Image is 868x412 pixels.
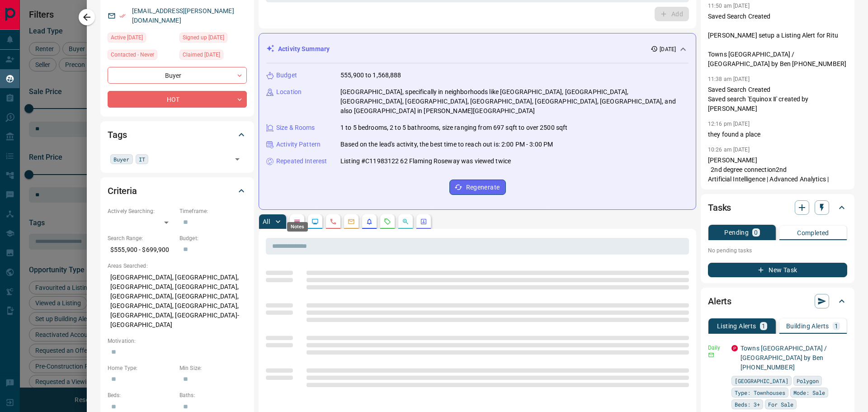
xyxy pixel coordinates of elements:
[735,376,788,385] span: [GEOGRAPHIC_DATA]
[724,229,749,236] p: Pending
[660,45,676,53] p: [DATE]
[113,155,130,164] span: Buyer
[108,67,247,84] div: Buyer
[708,85,847,114] p: Saved Search Created Saved search 'Equinox Ⅱ' created by [PERSON_NAME]
[276,71,297,80] p: Budget
[179,33,247,45] div: Tue Aug 08 2023
[231,153,244,166] button: Open
[708,290,847,312] div: Alerts
[108,33,175,45] div: Tue Apr 08 2025
[835,323,838,329] p: 1
[311,218,319,225] svg: Lead Browsing Activity
[276,123,315,133] p: Size & Rooms
[330,218,337,225] svg: Calls
[768,400,793,409] span: For Sale
[793,388,825,397] span: Mode: Sale
[276,156,327,166] p: Repeated Interest
[179,364,247,372] p: Min Size:
[741,345,827,371] a: Towns [GEOGRAPHIC_DATA] / [GEOGRAPHIC_DATA] by Ben [PHONE_NUMBER]
[340,140,553,149] p: Based on the lead's activity, the best time to reach out is: 2:00 PM - 3:00 PM
[717,323,756,329] p: Listing Alerts
[708,121,750,127] p: 12:16 pm [DATE]
[266,41,689,57] div: Activity Summary[DATE]
[735,388,785,397] span: Type: Townhouses
[797,230,829,236] p: Completed
[179,391,247,399] p: Baths:
[708,147,750,153] p: 10:26 am [DATE]
[708,12,847,69] p: Saved Search Created [PERSON_NAME] setup a Listing Alert for Ritu Towns [GEOGRAPHIC_DATA] / [GEOG...
[183,33,224,42] span: Signed up [DATE]
[276,140,321,149] p: Activity Pattern
[708,76,750,82] p: 11:38 am [DATE]
[108,337,247,345] p: Motivation:
[340,71,401,80] p: 555,900 to 1,568,888
[340,123,567,133] p: 1 to 5 bedrooms, 2 to 5 bathrooms, size ranging from 697 sqft to over 2500 sqft
[108,91,247,108] div: HOT
[108,128,127,142] h2: Tags
[786,323,829,329] p: Building Alerts
[708,352,714,358] svg: Email
[762,323,765,329] p: 1
[108,207,175,215] p: Actively Searching:
[108,242,175,257] p: $555,900 - $699,900
[708,244,847,257] p: No pending tasks
[179,207,247,215] p: Timeframe:
[348,218,355,225] svg: Emails
[708,200,731,215] h2: Tasks
[119,13,126,19] svg: Email Verified
[108,270,247,332] p: [GEOGRAPHIC_DATA], [GEOGRAPHIC_DATA], [GEOGRAPHIC_DATA], [GEOGRAPHIC_DATA], [GEOGRAPHIC_DATA], [G...
[708,344,726,352] p: Daily
[735,400,760,409] span: Beds: 3+
[708,197,847,218] div: Tasks
[708,156,847,194] p: [PERSON_NAME] 2nd degree connection2nd Artificial Intelligence | Advanced Analytics | Business Ma...
[754,229,758,236] p: 0
[111,50,154,59] span: Contacted - Never
[708,294,731,308] h2: Alerts
[108,262,247,270] p: Areas Searched:
[384,218,391,225] svg: Requests
[108,124,247,146] div: Tags
[402,218,409,225] svg: Opportunities
[108,364,175,372] p: Home Type:
[132,7,234,24] a: [EMAIL_ADDRESS][PERSON_NAME][DOMAIN_NAME]
[108,391,175,399] p: Beds:
[276,87,302,97] p: Location
[708,130,847,139] p: they found a place
[139,155,145,164] span: IT
[340,87,689,116] p: [GEOGRAPHIC_DATA], specifically in neighborhoods like [GEOGRAPHIC_DATA], [GEOGRAPHIC_DATA], [GEOG...
[449,180,506,195] button: Regenerate
[108,184,137,198] h2: Criteria
[179,50,247,62] div: Fri Dec 22 2023
[263,218,270,225] p: All
[108,234,175,242] p: Search Range:
[708,263,847,277] button: New Task
[731,345,738,351] div: property.ca
[111,33,143,42] span: Active [DATE]
[108,180,247,202] div: Criteria
[708,3,750,9] p: 11:50 am [DATE]
[179,234,247,242] p: Budget:
[420,218,427,225] svg: Agent Actions
[797,376,819,385] span: Polygon
[287,222,308,232] div: Notes
[340,156,511,166] p: Listing #C11983122 62 Flaming Roseway was viewed twice
[183,50,220,59] span: Claimed [DATE]
[366,218,373,225] svg: Listing Alerts
[278,44,330,54] p: Activity Summary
